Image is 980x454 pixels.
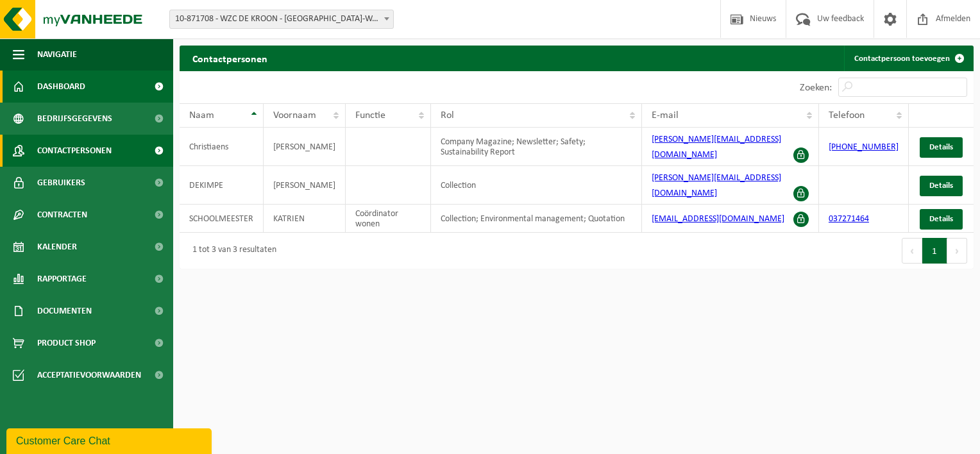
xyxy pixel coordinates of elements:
[929,215,953,223] span: Details
[431,128,642,166] td: Company Magazine; Newsletter; Safety; Sustainability Report
[652,173,781,198] a: [PERSON_NAME][EMAIL_ADDRESS][DOMAIN_NAME]
[37,295,92,327] span: Documenten
[37,167,85,199] span: Gebruikers
[189,110,214,121] span: Naam
[844,46,972,71] a: Contactpersoon toevoegen
[37,71,85,103] span: Dashboard
[346,205,431,233] td: Coördinator wonen
[929,181,953,190] span: Details
[37,359,141,391] span: Acceptatievoorwaarden
[273,110,316,121] span: Voornaam
[652,135,781,160] a: [PERSON_NAME][EMAIL_ADDRESS][DOMAIN_NAME]
[37,263,87,295] span: Rapportage
[180,205,264,233] td: SCHOOLMEESTER
[37,231,77,263] span: Kalender
[902,238,922,264] button: Previous
[441,110,454,121] span: Rol
[355,110,385,121] span: Functie
[652,214,784,224] a: [EMAIL_ADDRESS][DOMAIN_NAME]
[180,166,264,205] td: DEKIMPE
[829,142,899,152] a: [PHONE_NUMBER]
[947,238,967,264] button: Next
[37,199,87,231] span: Contracten
[920,176,963,196] a: Details
[6,426,214,454] iframe: chat widget
[922,238,947,264] button: 1
[186,239,276,262] div: 1 tot 3 van 3 resultaten
[264,128,346,166] td: [PERSON_NAME]
[37,327,96,359] span: Product Shop
[37,38,77,71] span: Navigatie
[431,166,642,205] td: Collection
[652,110,679,121] span: E-mail
[920,209,963,230] a: Details
[180,46,280,71] h2: Contactpersonen
[431,205,642,233] td: Collection; Environmental management; Quotation
[264,166,346,205] td: [PERSON_NAME]
[169,10,394,29] span: 10-871708 - WZC DE KROON - SINT-GILLIS-WAAS
[264,205,346,233] td: KATRIEN
[170,10,393,28] span: 10-871708 - WZC DE KROON - SINT-GILLIS-WAAS
[37,103,112,135] span: Bedrijfsgegevens
[37,135,112,167] span: Contactpersonen
[800,83,832,93] label: Zoeken:
[829,214,869,224] a: 037271464
[929,143,953,151] span: Details
[829,110,865,121] span: Telefoon
[180,128,264,166] td: Christiaens
[920,137,963,158] a: Details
